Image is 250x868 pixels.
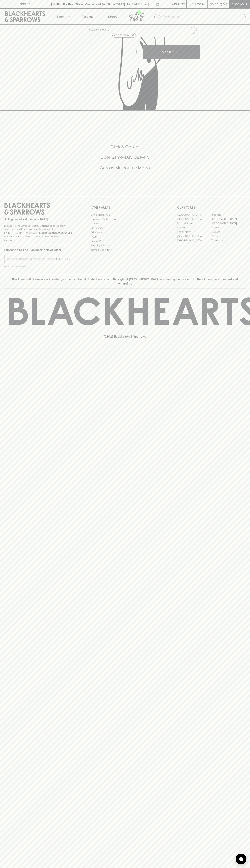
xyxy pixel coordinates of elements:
[177,238,211,243] a: [GEOGRAPHIC_DATA]
[89,28,97,31] a: HOME
[188,26,198,35] button: Add to wishlist
[91,243,159,248] a: Shipping Information
[4,248,73,252] p: Subscribe to The Blackhearts Newsletter
[224,3,226,5] p: 0
[195,2,204,6] p: Login
[4,265,73,268] p: We will never spam you
[211,225,246,230] a: Fitzroy
[112,33,136,38] button: Add to wishlist
[91,235,159,239] a: FAQ's
[91,230,159,235] a: Gift Cards
[82,14,93,19] p: Tastings
[211,238,246,243] a: Thornbury
[211,234,246,238] a: Prahran
[211,217,246,221] a: [GEOGRAPHIC_DATA]
[211,213,246,217] a: Braddon
[55,255,73,263] button: SUBSCRIBE
[91,217,159,221] a: Business & Bulk Gifting
[4,154,246,160] h5: Uber Same-Day Delivery
[177,221,211,225] a: Brunswick West
[7,277,243,286] p: Blackhearts & Sparrows acknowledges the traditional Custodians of land throughout [GEOGRAPHIC_DAT...
[86,37,200,110] img: Blackhearts Hamper Box
[231,2,247,6] p: Checkout
[163,14,243,20] input: Try "Pinot noir"
[108,14,117,19] p: Stores
[91,239,159,243] a: Privacy Policy
[56,257,71,261] p: SUBSCRIBE
[177,230,211,234] a: Fitzroy North
[91,248,159,252] a: Terms & Conditions
[91,205,159,210] p: OTHER AREAS
[4,144,246,150] h5: Click & Collect
[100,9,125,24] a: Stores
[56,14,64,19] p: Shop
[172,2,185,6] p: Wishlist
[210,2,218,6] p: $0.00
[177,225,211,230] a: Elwood
[7,256,55,262] input: e.g. jane@blackheartsandsparrows.com.au
[91,226,159,230] a: Contact Us
[75,9,100,24] a: Tastings
[19,2,31,6] p: FIND US
[177,213,211,217] a: [GEOGRAPHIC_DATA]
[4,218,73,221] p: Sibling owned and run since [DATE]
[4,165,246,171] h5: Across Melbourne Metro
[177,217,211,221] a: [GEOGRAPHIC_DATA]
[162,50,181,54] p: ADD TO CART
[143,45,200,59] button: ADD TO CART
[4,130,246,189] div: Call to action block
[239,857,243,861] img: bubble-icon
[211,221,246,225] a: [GEOGRAPHIC_DATA]
[211,230,246,234] a: Geelong
[4,224,73,242] p: It is against the law to sell or supply alcohol to, or to obtain alcohol on behalf of a person un...
[177,234,211,238] a: [GEOGRAPHIC_DATA]
[91,213,159,217] a: Bottle Drop FAQ's
[177,205,246,210] p: OUR STORES
[100,28,107,31] a: SHOP
[50,9,75,24] button: Shop
[91,221,159,226] a: Careers
[39,231,72,234] strong: Liquor License #32064953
